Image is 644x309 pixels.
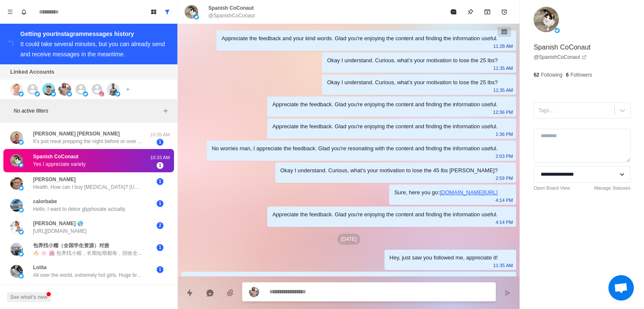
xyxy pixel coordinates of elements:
p: 包养找小糯（全国学生资源）对接 [33,242,109,249]
img: picture [194,14,199,19]
span: 2 [157,222,163,229]
img: picture [115,91,120,97]
span: 1 [157,139,163,146]
p: No active filters [14,107,160,115]
button: Pin [462,3,479,20]
img: picture [10,199,23,212]
p: Linked Accounts [10,68,54,76]
p: Spanish CoConaut [208,4,254,12]
button: See what's new [7,292,51,302]
p: [PERSON_NAME] [33,176,76,183]
p: 2:59 PM [495,174,513,183]
div: Open chat [608,275,634,301]
img: picture [42,83,55,96]
p: Spanish CoConaut [33,153,78,160]
button: Show all conversations [160,5,174,19]
img: picture [83,91,88,97]
p: Health. How can I buy [MEDICAL_DATA]? [URL][DOMAIN_NAME] [33,183,143,191]
img: picture [10,154,23,167]
p: 2:03 PM [495,152,513,161]
img: picture [19,163,24,168]
p: 6 [566,71,569,79]
p: 1:36 PM [495,130,513,139]
p: [DATE] [337,234,360,245]
button: Send message [499,284,516,301]
button: Archive [479,3,496,20]
p: 12:36 PM [493,108,513,117]
img: picture [19,207,24,212]
p: All over the world, extremely hot girls. Huge breasts, fat ass, pure, loli, uniform, stockings. F... [33,271,143,279]
span: 1 [157,244,163,251]
a: Open Board View [533,185,570,192]
a: @SpanishCoConaut [533,53,587,61]
img: picture [19,229,24,235]
p: Following [541,71,563,79]
div: No worries man, I appreciate the feedback. Glad you're resonating with the content and finding th... [212,144,498,153]
div: Okay I understand. Curious, what’s your motivation to lose the 25 lbs? [327,78,498,87]
img: picture [10,243,23,256]
img: picture [19,91,24,97]
img: picture [185,5,198,19]
div: Appreciate the feedback. Glad you're enjoying the content and finding the information useful. [272,122,498,131]
span: 1 [157,200,163,207]
p: Yes I appreciate variety [33,160,86,168]
span: 1 [157,162,163,169]
p: 4:14 PM [495,218,513,227]
img: picture [19,251,24,257]
img: picture [10,83,23,96]
div: Getting your Instagram messages history [20,29,167,39]
p: 62 [533,71,539,79]
img: picture [67,91,72,97]
img: picture [533,7,559,32]
p: 🔥 🌸 🌺 包养找小糯，长期短期都有，招收全国女生兼职，免费上架，带你赚钱，联系推特@yatintewatia 或者联系飞机@xiaonuoby（另外有需要的实力老板也可联系安排妹子） [33,249,143,257]
button: Add filters [160,106,171,116]
div: Appreciate the feedback and your kind words. Glad you're enjoying the content and finding the inf... [221,34,498,43]
div: Hey, just saw you followed me, appreciate it! [390,253,498,262]
img: picture [19,140,24,145]
p: 4:14 PM [495,196,513,205]
img: picture [19,185,24,190]
img: picture [555,28,560,33]
p: 11:35 AM [493,86,513,95]
img: picture [249,287,259,297]
p: [PERSON_NAME] 🌎 [33,220,83,227]
p: It’s just meal prepping the night before or over the weekend. This is something I need to proacti... [33,138,143,145]
button: Board View [147,5,160,19]
p: @SpanishCoConaut [208,12,255,19]
span: 1 [157,178,163,185]
img: picture [10,221,23,234]
p: calorbabe [33,198,57,205]
img: picture [51,91,56,97]
button: Mark as read [445,3,462,20]
p: Followers [570,71,592,79]
img: picture [10,265,23,278]
p: [PERSON_NAME] [PERSON_NAME] [33,130,120,138]
div: It could take several minutes, but you can already send and receive messages in the meantime. [20,41,165,58]
p: Hello. I want to detox glyphosate actually. [33,205,126,213]
div: Okay I understand. Curious, what’s your motivation to lose the 25 lbs? [327,56,498,65]
button: Add account [123,84,133,94]
p: [URL][DOMAIN_NAME] [33,227,87,235]
div: Appreciate the feedback. Glad you're enjoying the content and finding the information useful. [272,210,498,219]
button: Menu [3,5,17,19]
p: 11:35 AM [493,63,513,73]
a: [DOMAIN_NAME][URL] [439,189,498,196]
img: picture [99,91,104,97]
img: picture [10,177,23,190]
button: Quick replies [181,284,198,301]
div: Okay I understand. Curious, what’s your motivation to lose the 45 lbs [PERSON_NAME]? [280,166,498,175]
button: Reply with AI [202,284,218,301]
span: 1 [157,266,163,273]
p: 11:35 AM [493,261,513,270]
p: 11:28 AM [493,41,513,51]
button: Notifications [17,5,30,19]
div: Sure, here you go: [394,188,498,197]
button: Add media [222,284,239,301]
div: If you like my content, I think you'll like this guide above about how my client [PERSON_NAME] lo... [186,275,498,303]
img: picture [58,83,71,96]
p: 10:33 AM [149,154,171,161]
p: Lolita [33,264,47,271]
p: 10:35 AM [149,131,171,138]
img: picture [19,273,24,279]
img: picture [107,83,119,96]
